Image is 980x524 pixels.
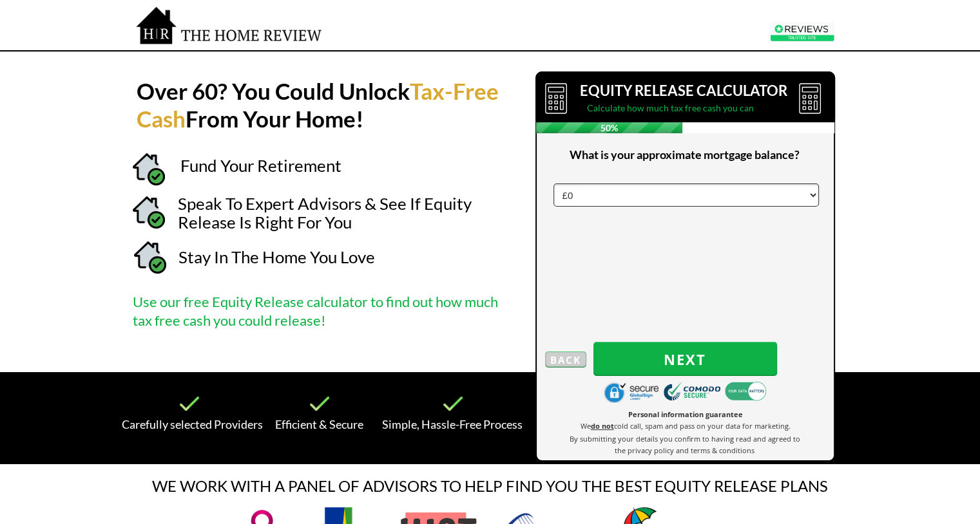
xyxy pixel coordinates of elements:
strong: From Your Home! [186,105,364,132]
button: BACK [545,351,586,368]
span: What is your approximate mortgage balance? [570,147,800,162]
strong: Tax-Free Cash [137,77,499,132]
span: Use our free Equity Release calculator to find out how much tax free cash you could release! [133,293,498,329]
span: EQUITY RELEASE CALCULATOR [580,82,787,99]
span: Simple, Hassle-Free Process [382,417,523,431]
span: BACK [545,351,586,368]
strong: do not [591,421,614,431]
button: Next [593,342,777,376]
span: 50% [536,122,683,133]
span: Calculate how much tax free cash you can release [587,102,754,132]
span: Personal information guarantee [628,409,743,419]
span: Carefully selected Providers [122,417,263,431]
strong: Over 60? You Could Unlock [137,77,410,104]
span: WE WORK WITH A PANEL OF ADVISORS TO HELP FIND YOU THE BEST EQUITY RELEASE PLANS [152,476,828,495]
span: Speak To Expert Advisors & See If Equity Release Is Right For You [178,193,472,232]
span: Next [593,351,777,368]
span: We cold call, spam and pass on your data for marketing. [581,421,791,431]
span: Stay In The Home You Love [178,247,375,267]
span: Efficient & Secure [275,417,363,431]
span: By submitting your details you confirm to having read and agreed to the privacy policy and terms ... [570,434,800,455]
span: Fund Your Retirement [180,155,341,176]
